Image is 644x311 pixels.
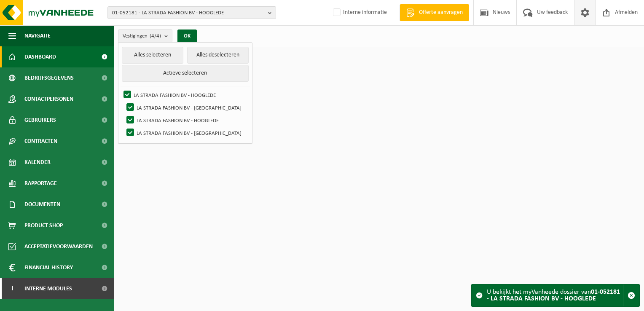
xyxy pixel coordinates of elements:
[24,67,74,88] span: Bedrijfsgegevens
[24,25,51,46] span: Navigatie
[118,29,172,42] button: Vestigingen(4/4)
[24,152,51,173] span: Kalender
[107,6,276,19] button: 01-052181 - LA STRADA FASHION BV - HOOGLEDE
[177,29,197,43] button: OK
[112,7,265,19] span: 01-052181 - LA STRADA FASHION BV - HOOGLEDE
[331,6,387,19] label: Interne informatie
[24,215,63,236] span: Product Shop
[24,173,57,194] span: Rapportage
[24,110,56,131] span: Gebruikers
[125,126,249,139] label: LA STRADA FASHION BV - [GEOGRAPHIC_DATA]
[24,46,56,67] span: Dashboard
[24,88,73,110] span: Contactpersonen
[123,30,161,43] span: Vestigingen
[150,33,161,39] count: (4/4)
[487,284,623,306] div: U bekijkt het myVanheede dossier van
[8,278,16,299] span: I
[122,65,249,82] button: Actieve selecteren
[24,278,72,299] span: Interne modules
[24,236,93,257] span: Acceptatievoorwaarden
[417,8,465,17] span: Offerte aanvragen
[487,289,620,302] strong: 01-052181 - LA STRADA FASHION BV - HOOGLEDE
[24,257,73,278] span: Financial History
[400,4,469,21] a: Offerte aanvragen
[187,47,249,64] button: Alles deselecteren
[125,114,249,126] label: LA STRADA FASHION BV - HOOGLEDE
[122,88,249,101] label: LA STRADA FASHION BV - HOOGLEDE
[125,101,249,114] label: LA STRADA FASHION BV - [GEOGRAPHIC_DATA]
[122,47,183,64] button: Alles selecteren
[24,131,57,152] span: Contracten
[24,194,60,215] span: Documenten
